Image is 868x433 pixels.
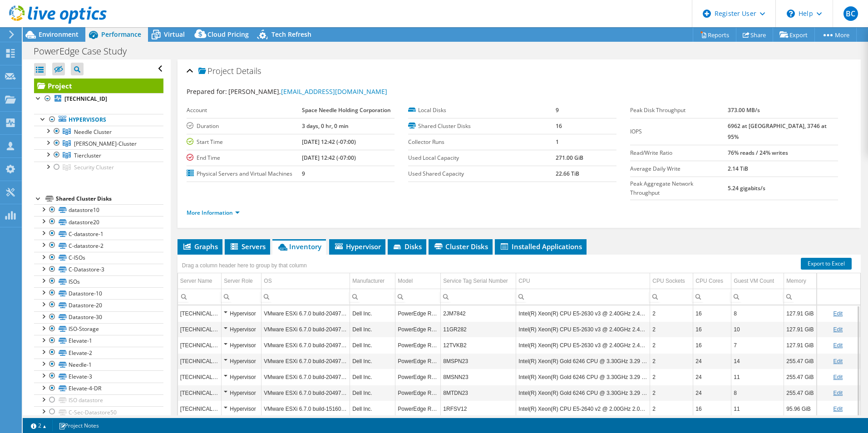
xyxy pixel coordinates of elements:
[34,394,163,406] a: ISO datastore
[833,390,843,396] a: Edit
[693,289,731,305] td: Column CPU Cores, Filter cell
[34,383,163,394] a: Elevate-4-DR
[34,287,163,299] a: Datastore-10
[178,273,222,289] td: Server Name Column
[277,242,321,251] span: Inventory
[441,289,516,305] td: Column Service Tag Serial Number, Filter cell
[350,337,395,353] td: Column Manufacturer, Value Dell Inc.
[101,30,141,39] span: Performance
[182,242,218,251] span: Graphs
[224,340,259,351] div: Hypervisor
[734,276,774,286] div: Guest VM Count
[261,385,350,401] td: Column OS, Value VMware ESXi 6.7.0 build-20497097
[224,372,259,383] div: Hypervisor
[441,337,516,353] td: Column Service Tag Serial Number, Value 12TVKB2
[302,106,391,114] b: Space Needle Holding Corporation
[650,337,693,353] td: Column CPU Sockets, Value 2
[34,93,163,105] a: [TECHNICAL_ID]
[224,308,259,319] div: Hypervisor
[395,353,441,369] td: Column Model, Value PowerEdge R640
[224,324,259,335] div: Hypervisor
[207,30,249,39] span: Cloud Pricing
[34,311,163,323] a: Datastore-30
[352,276,385,286] div: Manufacturer
[408,169,556,178] label: Used Shared Capacity
[786,276,806,286] div: Memory
[784,321,817,337] td: Column Memory, Value 127.91 GiB
[187,122,302,131] label: Duration
[731,321,784,337] td: Column Guest VM Count, Value 10
[833,406,843,412] a: Edit
[693,337,731,353] td: Column CPU Cores, Value 16
[556,170,579,177] b: 22.66 TiB
[34,162,163,173] a: Security Cluster
[187,106,302,115] label: Account
[650,305,693,321] td: Column CPU Sockets, Value 2
[630,127,728,136] label: IOPS
[334,242,381,251] span: Hypervisor
[516,337,650,353] td: Column CPU, Value Intel(R) Xeon(R) CPU E5-2630 v3 @ 2.40GHz 2.40 GHz
[693,273,731,289] td: CPU Cores Column
[650,273,693,289] td: CPU Sockets Column
[64,95,107,103] b: [TECHNICAL_ID]
[395,369,441,385] td: Column Model, Value PowerEdge R640
[499,242,582,251] span: Installed Applications
[222,337,261,353] td: Column Server Role, Value Hypervisor
[180,276,212,286] div: Server Name
[731,401,784,417] td: Column Guest VM Count, Value 11
[350,369,395,385] td: Column Manufacturer, Value Dell Inc.
[187,87,227,96] label: Prepared for:
[833,310,843,317] a: Edit
[630,148,728,157] label: Read/Write Ratio
[630,106,728,115] label: Peak Disk Throughput
[516,385,650,401] td: Column CPU, Value Intel(R) Xeon(R) Gold 6246 CPU @ 3.30GHz 3.29 GHz
[261,401,350,417] td: Column OS, Value VMware ESXi 6.7.0 build-15160138
[34,335,163,347] a: Elevate-1
[178,369,222,385] td: Column Server Name, Value 10.32.14.22
[392,242,422,251] span: Disks
[784,305,817,321] td: Column Memory, Value 127.91 GiB
[34,138,163,149] a: Taylor-Cluster
[398,276,413,286] div: Model
[34,323,163,335] a: ISO-Storage
[441,385,516,401] td: Column Service Tag Serial Number, Value 8MTDN23
[433,242,488,251] span: Cluster Disks
[395,305,441,321] td: Column Model, Value PowerEdge R630
[34,370,163,382] a: Elevate-3
[222,289,261,305] td: Column Server Role, Filter cell
[650,353,693,369] td: Column CPU Sockets, Value 2
[180,259,309,272] div: Drag a column header here to group by that column
[516,305,650,321] td: Column CPU, Value Intel(R) Xeon(R) CPU E5-2630 v3 @ 2.40GHz 2.40 GHz
[693,369,731,385] td: Column CPU Cores, Value 24
[222,353,261,369] td: Column Server Role, Value Hypervisor
[30,46,141,56] h1: PowerEdge Case Study
[187,153,302,162] label: End Time
[198,67,234,76] span: Project
[408,153,556,162] label: Used Local Capacity
[650,385,693,401] td: Column CPU Sockets, Value 2
[784,385,817,401] td: Column Memory, Value 255.47 GiB
[833,326,843,333] a: Edit
[34,114,163,126] a: Hypervisors
[693,353,731,369] td: Column CPU Cores, Value 24
[34,228,163,240] a: C-datastore-1
[516,353,650,369] td: Column CPU, Value Intel(R) Xeon(R) Gold 6246 CPU @ 3.30GHz 3.29 GHz
[516,401,650,417] td: Column CPU, Value Intel(R) Xeon(R) CPU E5-2640 v2 @ 2.00GHz 2.00 GHz
[650,401,693,417] td: Column CPU Sockets, Value 2
[52,420,105,431] a: Project Notes
[222,321,261,337] td: Column Server Role, Value Hypervisor
[178,385,222,401] td: Column Server Name, Value 10.32.14.23
[441,401,516,417] td: Column Service Tag Serial Number, Value 1RFSV12
[261,289,350,305] td: Column OS, Filter cell
[728,165,748,172] b: 2.14 TiB
[350,401,395,417] td: Column Manufacturer, Value Dell Inc.
[302,138,356,146] b: [DATE] 12:42 (-07:00)
[261,321,350,337] td: Column OS, Value VMware ESXi 6.7.0 build-20497097
[34,406,163,418] a: C-Sec-Datastore50
[630,164,728,173] label: Average Daily Write
[516,321,650,337] td: Column CPU, Value Intel(R) Xeon(R) CPU E5-2630 v3 @ 2.40GHz 2.40 GHz
[784,289,817,305] td: Column Memory, Filter cell
[224,403,259,414] div: Hypervisor
[801,258,852,270] a: Export to Excel
[350,353,395,369] td: Column Manufacturer, Value Dell Inc.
